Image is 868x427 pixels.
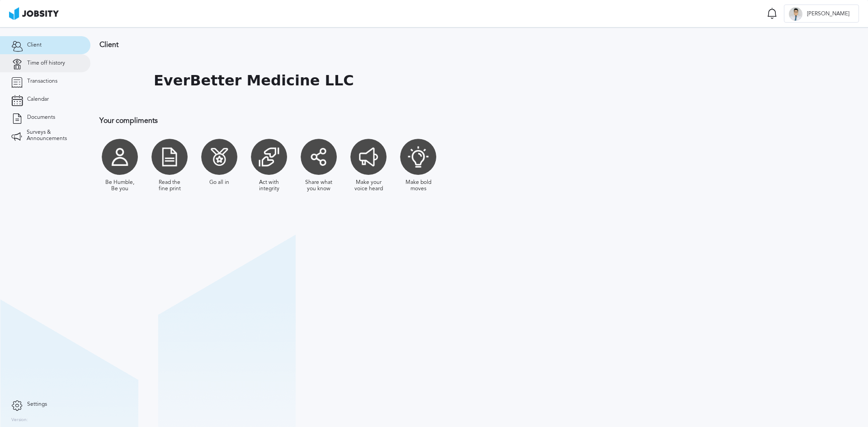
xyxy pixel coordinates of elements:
div: Make your voice heard [353,179,384,192]
div: Go all in [209,179,229,186]
span: [PERSON_NAME] [802,11,854,17]
span: Calendar [27,96,49,103]
div: Be Humble, Be you [104,179,136,192]
button: D[PERSON_NAME] [784,5,859,23]
h3: Your compliments [99,117,590,125]
div: Act with integrity [253,179,285,192]
span: Documents [27,114,55,121]
div: Share what you know [303,179,335,192]
img: ab4bad089aa723f57921c736e9817d99.png [9,7,59,20]
label: Version: [11,418,28,423]
div: D [789,7,802,21]
span: Time off history [27,60,65,66]
span: Client [27,42,42,48]
div: Read the fine print [154,179,185,192]
div: Make bold moves [402,179,434,192]
h1: EverBetter Medicine LLC [154,72,354,89]
span: Surveys & Announcements [27,129,79,142]
span: Transactions [27,78,57,84]
h3: Client [99,41,590,49]
span: Settings [27,401,47,408]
